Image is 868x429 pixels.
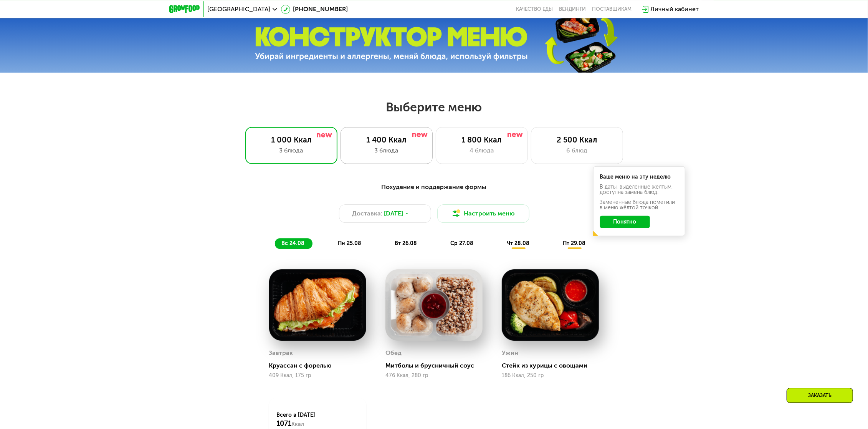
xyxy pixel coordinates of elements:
[395,240,417,247] span: вт 26.08
[385,347,402,359] div: Обед
[253,146,329,155] div: 3 блюда
[559,6,586,12] a: Вендинги
[385,362,489,369] div: Митболы и брусничный соус
[600,174,678,180] div: Ваше меню на эту неделю
[277,411,359,428] div: Всего в [DATE]
[451,240,474,247] span: ср 27.08
[502,373,599,379] div: 186 Ккал, 250 гр
[516,6,553,12] a: Качество еды
[352,209,382,218] span: Доставка:
[592,6,632,12] div: поставщикам
[600,200,678,210] div: Заменённые блюда пометили в меню жёлтой точкой.
[253,135,329,144] div: 1 000 Ккал
[563,240,586,247] span: пт 29.08
[349,135,425,144] div: 1 400 Ккал
[349,146,425,155] div: 3 блюда
[282,240,305,247] span: вс 24.08
[338,240,362,247] span: пн 25.08
[385,373,483,379] div: 476 Ккал, 280 гр
[437,204,529,223] button: Настроить меню
[384,209,403,218] span: [DATE]
[600,216,650,228] button: Понятно
[600,184,678,195] div: В даты, выделенные желтым, доступна замена блюд.
[25,99,843,115] h2: Выберите меню
[269,362,372,369] div: Круассан с форелью
[269,373,366,379] div: 409 Ккал, 175 гр
[539,146,615,155] div: 6 блюд
[502,347,518,359] div: Ужин
[444,135,520,144] div: 1 800 Ккал
[651,5,699,14] div: Личный кабинет
[269,347,293,359] div: Завтрак
[502,362,605,369] div: Стейк из курицы с овощами
[507,240,530,247] span: чт 28.08
[292,421,304,427] span: Ккал
[208,6,271,12] span: [GEOGRAPHIC_DATA]
[281,5,348,14] a: [PHONE_NUMBER]
[539,135,615,144] div: 2 500 Ккал
[787,388,853,403] div: Заказать
[444,146,520,155] div: 4 блюда
[207,182,661,192] div: Похудение и поддержание формы
[277,419,292,428] span: 1071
